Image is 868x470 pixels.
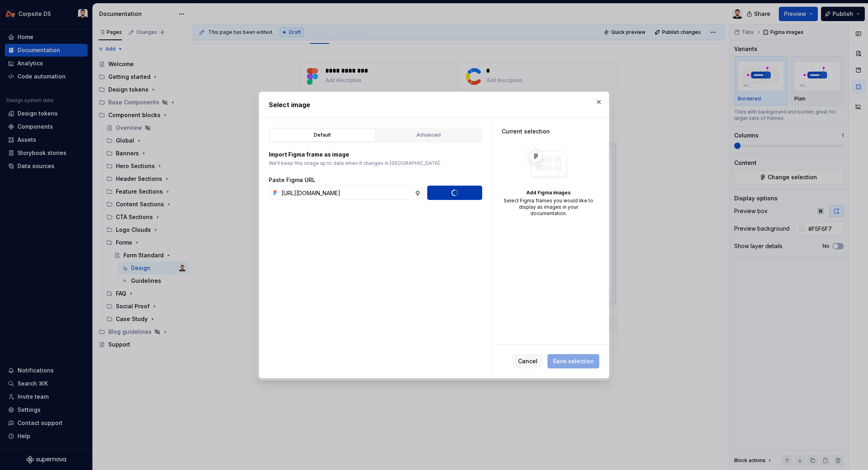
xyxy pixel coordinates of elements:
p: Import Figma frame as image [269,151,482,159]
div: Advanced [379,131,479,139]
p: We’ll keep this image up to date when it changes in [GEOGRAPHIC_DATA]. [269,160,482,166]
label: Paste Figma URL [269,176,315,184]
input: https://figma.com/file... [278,186,414,200]
div: Current selection [502,127,595,135]
div: Add Figma images [502,190,595,196]
h2: Select image [269,100,599,110]
button: Cancel [513,354,543,368]
span: Cancel [518,357,538,365]
div: Select Figma frames you would like to display as images in your documentation. [502,198,595,217]
div: Default [272,131,372,139]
